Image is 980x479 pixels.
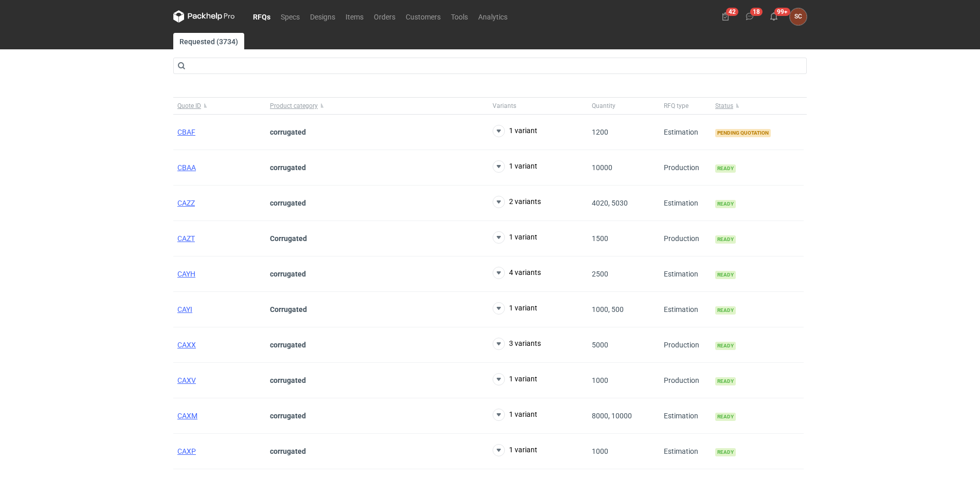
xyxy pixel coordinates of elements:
[270,270,306,278] strong: corrugated
[270,412,306,420] strong: corrugated
[177,376,196,384] a: CAXV
[715,235,736,244] span: Ready
[270,341,306,349] strong: corrugated
[177,163,196,172] a: CBAA
[766,8,782,25] button: 99+
[660,292,711,327] div: Estimation
[493,160,537,173] button: 1 variant
[270,163,306,172] strong: corrugated
[715,129,771,137] span: Pending quotation
[493,373,537,385] button: 1 variant
[177,102,201,110] span: Quote ID
[493,196,541,208] button: 2 variants
[660,186,711,221] div: Estimation
[493,409,537,421] button: 1 variant
[592,412,632,420] span: 8000, 10000
[177,199,195,207] a: CAZZ
[173,33,244,49] a: Requested (3734)
[248,10,276,23] a: RFQs
[660,327,711,363] div: Production
[592,163,612,172] span: 10000
[493,231,537,244] button: 1 variant
[660,256,711,292] div: Estimation
[493,125,537,137] button: 1 variant
[715,200,736,208] span: Ready
[660,115,711,150] div: Estimation
[270,102,318,110] span: Product category
[715,271,736,279] span: Ready
[660,398,711,434] div: Estimation
[660,434,711,469] div: Estimation
[493,267,541,279] button: 4 variants
[177,128,195,136] a: CBAF
[592,234,608,243] span: 1500
[276,10,305,23] a: Specs
[270,376,306,384] strong: corrugated
[270,447,306,455] strong: corrugated
[790,8,807,25] button: SC
[715,306,736,315] span: Ready
[715,102,733,110] span: Status
[177,447,196,455] a: CAXP
[270,234,307,243] strong: Corrugated
[715,413,736,421] span: Ready
[446,10,473,23] a: Tools
[270,199,306,207] strong: corrugated
[177,412,197,420] a: CAXM
[473,10,513,23] a: Analytics
[592,270,608,278] span: 2500
[177,234,195,243] a: CAZT
[493,302,537,315] button: 1 variant
[592,128,608,136] span: 1200
[340,10,369,23] a: Items
[493,444,537,456] button: 1 variant
[592,199,628,207] span: 4020, 5030
[270,128,306,136] strong: corrugated
[493,338,541,350] button: 3 variants
[790,8,807,25] div: Sylwia Cichórz
[592,341,608,349] span: 5000
[660,363,711,398] div: Production
[592,376,608,384] span: 1000
[266,98,488,114] button: Product category
[592,305,624,314] span: 1000, 500
[305,10,340,23] a: Designs
[173,98,266,114] button: Quote ID
[173,10,235,23] svg: Packhelp Pro
[177,305,192,314] a: CAYI
[715,342,736,350] span: Ready
[664,102,688,110] span: RFQ type
[660,150,711,186] div: Production
[660,221,711,256] div: Production
[741,8,758,25] button: 18
[592,447,608,455] span: 1000
[401,10,446,23] a: Customers
[493,102,516,110] span: Variants
[715,164,736,173] span: Ready
[715,377,736,385] span: Ready
[711,98,804,114] button: Status
[177,270,195,278] a: CAYH
[717,8,734,25] button: 42
[177,341,196,349] a: CAXX
[715,448,736,456] span: Ready
[369,10,401,23] a: Orders
[592,102,615,110] span: Quantity
[270,305,307,314] strong: Corrugated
